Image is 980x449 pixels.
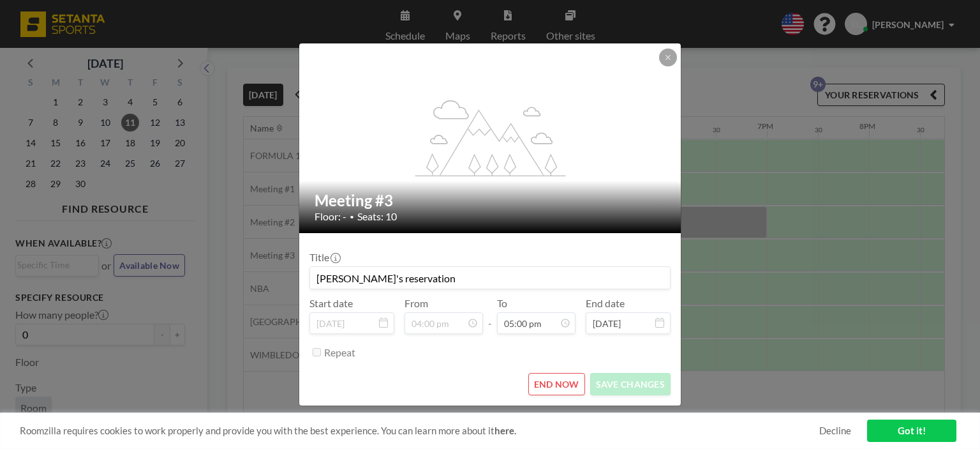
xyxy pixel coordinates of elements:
a: here. [494,425,516,436]
label: From [405,297,428,310]
button: END NOW [528,373,585,395]
input: (No title) [310,267,670,289]
label: Start date [309,297,353,310]
g: flex-grow: 1.2; [415,99,566,176]
label: To [497,297,507,310]
label: Title [309,251,339,264]
span: Seats: 10 [357,210,397,223]
span: Roomzilla requires cookies to work properly and provide you with the best experience. You can lea... [20,425,819,437]
label: Repeat [324,346,355,359]
h2: Meeting #3 [315,191,667,210]
button: SAVE CHANGES [590,373,671,395]
label: End date [586,297,625,310]
span: - [488,301,492,330]
span: • [350,212,354,222]
span: Floor: - [315,210,346,223]
a: Got it! [867,420,956,442]
a: Decline [819,425,851,437]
